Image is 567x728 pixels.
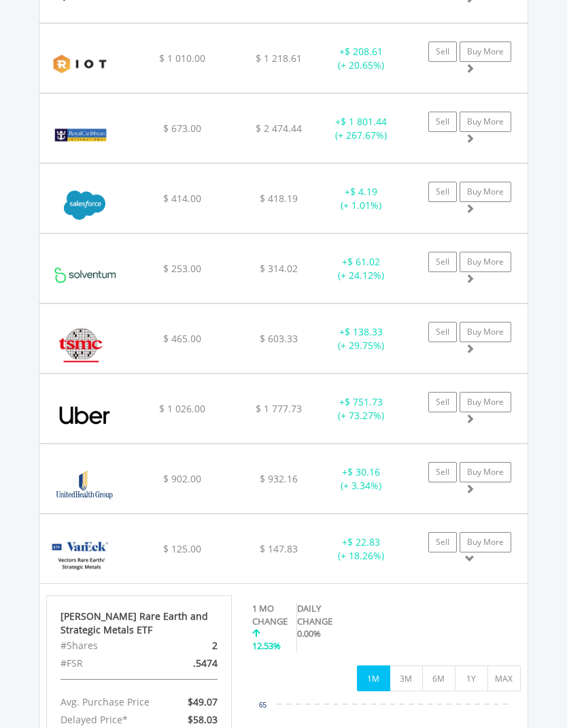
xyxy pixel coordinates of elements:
a: Sell [428,322,457,342]
a: Buy More [460,112,511,132]
img: EQU.US.RIOT.png [46,41,115,89]
div: + (+ 1.01%) [318,185,403,212]
span: $ 902.00 [163,472,201,485]
span: $ 603.33 [260,332,298,345]
div: #Shares [50,637,169,655]
span: $ 125.00 [163,542,201,555]
span: $ 253.00 [163,262,201,275]
span: $ 932.16 [260,472,298,485]
div: + (+ 20.65%) [318,45,403,72]
div: DAILY CHANGE [297,602,353,627]
div: 1 MO CHANGE [252,602,290,627]
span: $ 30.16 [347,465,380,478]
div: 2 [169,637,228,655]
span: $ 1 026.00 [159,402,205,415]
span: $ 61.02 [347,255,380,268]
span: $ 1 801.44 [341,115,387,128]
button: 6M [422,665,456,691]
a: Buy More [460,42,511,62]
span: $ 1 777.73 [256,402,302,415]
span: $ 2 474.44 [256,122,302,135]
img: EQU.US.RCL.png [46,111,114,159]
span: $ 673.00 [163,122,201,135]
div: + (+ 3.34%) [318,465,403,493]
button: 1Y [455,665,488,691]
span: 12.53% [252,640,281,652]
span: $ 414.00 [163,192,201,205]
button: 1M [357,665,390,691]
span: $ 22.83 [347,535,380,548]
span: $ 138.33 [345,325,383,338]
img: EQU.US.CRM.png [46,181,123,229]
a: Buy More [460,322,511,342]
a: Sell [428,42,457,62]
span: $ 465.00 [163,332,201,345]
div: + (+ 18.26%) [318,535,403,563]
button: MAX [487,665,521,691]
text: 65 [259,701,267,709]
a: Buy More [460,252,511,272]
a: Sell [428,252,457,272]
a: Buy More [460,462,511,482]
div: + (+ 73.27%) [318,395,403,423]
img: EQU.US.TSM.png [46,321,115,369]
div: + (+ 29.75%) [318,325,403,352]
div: + (+ 267.67%) [318,115,403,142]
span: $ 147.83 [260,542,298,555]
a: Sell [428,392,457,412]
span: $49.07 [188,695,218,708]
span: $ 208.61 [345,45,383,58]
a: Buy More [460,182,511,202]
a: Sell [428,112,457,132]
img: EQU.US.REMX.png [46,531,115,580]
div: + (+ 24.12%) [318,255,403,282]
a: Sell [428,532,457,552]
div: #FSR [50,655,169,672]
img: EQU.US.UBER.png [46,391,123,440]
span: $ 314.02 [260,262,298,275]
button: 3M [390,665,423,691]
span: 0.00% [297,627,321,640]
span: $ 418.19 [260,192,298,205]
div: [PERSON_NAME] Rare Earth and Strategic Metals ETF [61,610,218,637]
span: $ 1 010.00 [159,52,205,65]
a: Sell [428,182,457,202]
span: $ 4.19 [350,185,377,198]
span: $58.03 [188,713,218,726]
a: Sell [428,462,457,482]
a: Buy More [460,532,511,552]
span: $ 751.73 [345,395,383,408]
div: Avg. Purchase Price [50,693,169,711]
span: $ 1 218.61 [256,52,302,65]
div: .5474 [169,655,228,672]
img: EQU.US.SOLV.png [46,251,124,299]
a: Buy More [460,392,511,412]
img: EQU.US.UNH.png [46,461,123,510]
